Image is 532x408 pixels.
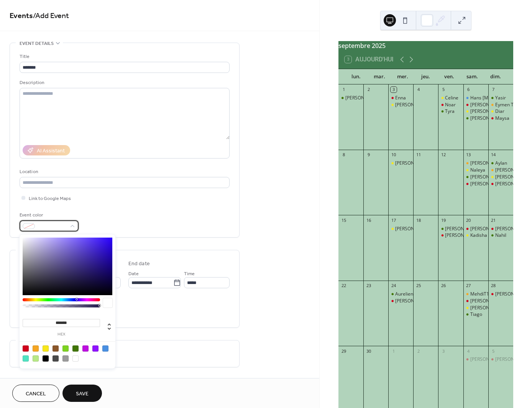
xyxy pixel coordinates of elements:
div: 12 [440,152,446,158]
div: 27 [466,283,471,289]
div: 1 [341,87,346,93]
label: hex [23,332,100,337]
div: 5 [440,87,446,93]
div: Yasir [488,95,513,101]
div: Eymen T1 [488,102,513,108]
div: [PERSON_NAME] [470,226,506,232]
div: End date [128,260,150,268]
div: #BD10E0 [82,345,89,352]
div: Gioia [488,226,513,232]
div: Hans T3 [463,95,488,101]
span: Time [184,270,195,278]
div: [PERSON_NAME] [470,356,506,363]
span: / Add Event [33,8,69,23]
div: Enzo Bryan [463,108,488,115]
div: Hans [MEDICAL_DATA] [470,95,520,101]
div: #FFFFFF [72,355,79,362]
div: #F5A623 [33,345,39,352]
div: 21 [491,217,496,223]
div: #4A4A4A [53,355,59,362]
span: Event details [20,40,54,48]
div: Aylan [495,160,507,167]
div: #9B9B9B [62,355,69,362]
div: 22 [341,283,346,289]
div: [PERSON_NAME] [470,108,506,115]
div: [PERSON_NAME] [470,174,506,180]
div: Laurin [338,95,363,101]
span: Link to Google Maps [29,195,71,203]
div: Maysa [488,115,513,122]
div: [PERSON_NAME] [495,226,531,232]
div: Noar [438,102,463,108]
div: Aurelien [395,291,413,297]
div: Enna [388,95,413,101]
div: 29 [341,348,346,354]
div: #8B572A [53,345,59,352]
div: Salvatore [463,305,488,311]
div: mar. [368,69,391,84]
div: [PERSON_NAME] [395,298,431,304]
span: Date [128,270,139,278]
button: Save [62,385,102,402]
div: Location [20,168,228,176]
div: dim. [484,69,507,84]
div: 6 [466,87,471,93]
div: [PERSON_NAME] [470,115,506,122]
div: 16 [366,217,371,223]
div: Tiago [463,311,488,318]
div: MehdiT1 [470,291,489,297]
div: 2 [366,87,371,93]
div: Saron Amanuel [463,115,488,122]
div: Enna [395,95,406,101]
div: #50E3C2 [23,355,29,362]
div: Celine [445,95,458,101]
div: Diar [495,108,504,115]
span: Save [76,390,89,398]
div: Nahil [488,232,513,239]
div: [PERSON_NAME] [495,291,531,297]
div: 5 [491,348,496,354]
div: Description [20,79,228,87]
div: sam. [461,69,484,84]
div: [PERSON_NAME] [470,298,506,304]
div: Yasmine [488,181,513,187]
div: 30 [366,348,371,354]
div: 18 [415,217,421,223]
div: septembre 2025 [338,41,513,50]
div: 20 [466,217,471,223]
div: Maysa [495,115,509,122]
div: [PERSON_NAME] [470,102,506,108]
div: Aylan [488,160,513,167]
div: 4 [415,87,421,93]
span: Cancel [26,390,46,398]
div: Kadisha [470,232,487,239]
div: Celine Maria [463,102,488,108]
div: [PERSON_NAME] [445,232,481,239]
div: Naleya [470,167,485,173]
div: Aurelien [388,291,413,297]
div: Tiago [470,311,482,318]
div: Jessica [463,226,488,232]
div: 4 [466,348,471,354]
div: Gabrielle [438,232,463,239]
button: Cancel [12,385,59,402]
div: [PERSON_NAME] [495,174,531,180]
div: Gabriel Giuseppe T1 [463,160,488,167]
div: Enis [438,226,463,232]
div: 9 [366,152,371,158]
div: ven. [437,69,461,84]
div: Nicole [488,174,513,180]
div: Lucie [388,102,413,108]
div: 25 [415,283,421,289]
div: 1 [391,348,396,354]
div: 19 [440,217,446,223]
div: 7 [491,87,496,93]
div: [PERSON_NAME] [345,95,381,101]
div: #F8E71C [43,345,49,352]
div: #000000 [43,355,49,362]
div: #9013FE [92,345,99,352]
div: 14 [491,152,496,158]
div: 24 [391,283,396,289]
div: Stefania Maria [463,181,488,187]
div: [PERSON_NAME] [495,181,531,187]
